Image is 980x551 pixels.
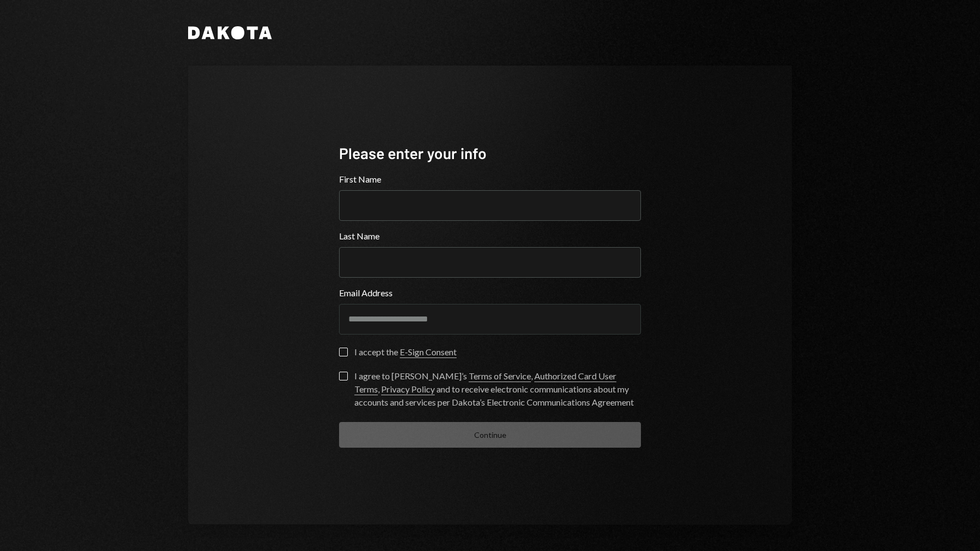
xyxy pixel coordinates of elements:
label: Last Name [339,230,641,243]
div: I agree to [PERSON_NAME]’s , , and to receive electronic communications about my accounts and ser... [354,370,641,409]
a: Authorized Card User Terms [354,371,616,395]
button: I accept the E-Sign Consent [339,348,348,356]
div: Please enter your info [339,143,641,164]
label: First Name [339,173,641,186]
button: I agree to [PERSON_NAME]’s Terms of Service, Authorized Card User Terms, Privacy Policy and to re... [339,372,348,380]
a: E-Sign Consent [400,347,457,358]
div: I accept the [354,345,457,359]
a: Terms of Service [469,371,531,382]
a: Privacy Policy [381,384,435,395]
label: Email Address [339,286,641,300]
